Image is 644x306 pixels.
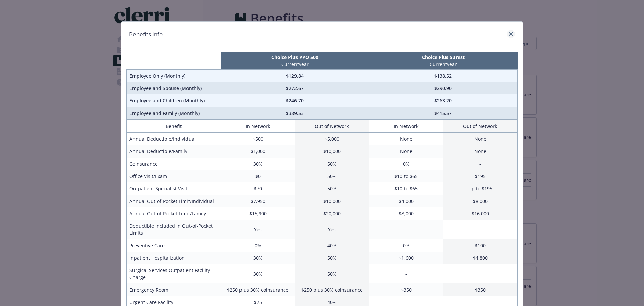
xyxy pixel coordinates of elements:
[127,220,221,239] td: Deductible Included in Out-of-Pocket Limits
[443,170,517,182] td: $195
[127,182,221,195] td: Outpatient Specialist Visit
[127,158,221,170] td: Coinsurance
[369,207,443,220] td: $8,000
[443,133,517,145] td: None
[369,283,443,296] td: $350
[443,195,517,207] td: $8,000
[129,30,163,39] h1: Benefits Info
[127,94,221,107] td: Employee and Children (Monthly)
[221,252,295,264] td: 30%
[369,94,517,107] td: $263.20
[222,61,368,68] p: Current year
[369,182,443,195] td: $10 to $65
[221,145,295,158] td: $1,000
[127,70,221,82] td: Employee Only (Monthly)
[370,61,516,68] p: Current year
[295,283,369,296] td: $250 plus 30% coinsurance
[443,207,517,220] td: $16,000
[221,82,369,94] td: $272.67
[369,220,443,239] td: -
[369,158,443,170] td: 0%
[221,133,295,145] td: $500
[507,30,515,38] a: close
[221,264,295,283] td: 30%
[127,52,221,70] th: intentionally left blank
[443,252,517,264] td: $4,800
[295,264,369,283] td: 50%
[443,120,517,133] th: Out of Network
[221,158,295,170] td: 30%
[443,182,517,195] td: Up to $195
[295,252,369,264] td: 50%
[369,252,443,264] td: $1,600
[221,239,295,252] td: 0%
[127,145,221,158] td: Annual Deductible/Family
[295,133,369,145] td: $5,000
[369,239,443,252] td: 0%
[127,195,221,207] td: Annual Out-of-Pocket Limit/Individual
[221,94,369,107] td: $246.70
[369,82,517,94] td: $290.90
[295,170,369,182] td: 50%
[127,170,221,182] td: Office Visit/Exam
[443,283,517,296] td: $350
[127,264,221,283] td: Surgical Services Outpatient Facility Charge
[295,145,369,158] td: $10,000
[221,182,295,195] td: $70
[369,107,517,120] td: $415.57
[127,207,221,220] td: Annual Out-of-Pocket Limit/Family
[295,195,369,207] td: $10,000
[127,252,221,264] td: Inpatient Hospitalization
[443,145,517,158] td: None
[221,207,295,220] td: $15,900
[370,54,516,61] p: Choice Plus Surest
[127,133,221,145] td: Annual Deductible/Individual
[221,170,295,182] td: $0
[369,133,443,145] td: None
[222,54,368,61] p: Choice Plus PPO 500
[295,220,369,239] td: Yes
[221,120,295,133] th: In Network
[127,120,221,133] th: Benefit
[443,158,517,170] td: -
[295,120,369,133] th: Out of Network
[369,120,443,133] th: In Network
[443,239,517,252] td: $100
[369,264,443,283] td: -
[127,107,221,120] td: Employee and Family (Monthly)
[295,207,369,220] td: $20,000
[369,170,443,182] td: $10 to $65
[295,239,369,252] td: 40%
[369,195,443,207] td: $4,000
[369,70,517,82] td: $138.52
[221,283,295,296] td: $250 plus 30% coinsurance
[295,158,369,170] td: 50%
[221,220,295,239] td: Yes
[295,182,369,195] td: 50%
[127,239,221,252] td: Preventive Care
[127,283,221,296] td: Emergency Room
[127,82,221,94] td: Employee and Spouse (Monthly)
[221,195,295,207] td: $7,950
[221,70,369,82] td: $129.84
[369,145,443,158] td: None
[221,107,369,120] td: $389.53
